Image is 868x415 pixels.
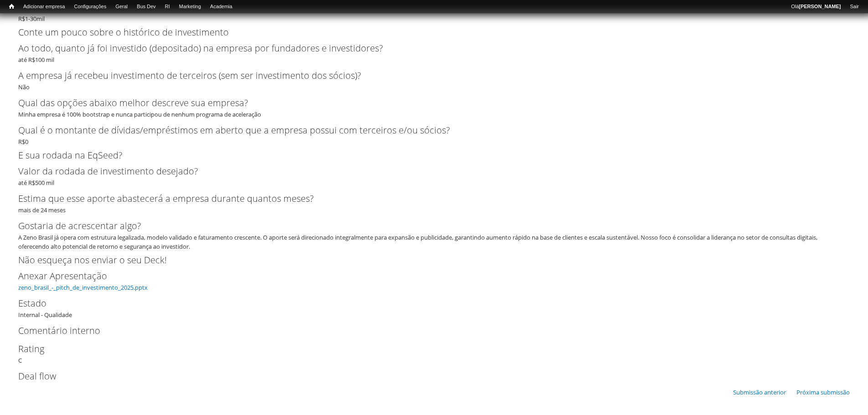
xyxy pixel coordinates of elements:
strong: [PERSON_NAME] [799,4,841,9]
a: Marketing [175,2,205,11]
div: A Zeno Brasil já opera com estrutura legalizada, modelo validado e faturamento crescente. O aport... [18,233,844,251]
label: Estima que esse aporte abastecerá a empresa durante quantos meses? [18,192,835,205]
h2: E sua rodada na EqSeed? [18,151,850,160]
label: Gostaria de acrescentar algo? [18,219,835,233]
div: até R$500 mil [18,164,850,187]
a: zeno_brasil_-_pitch_de_investimento_2025.pptx [18,283,148,292]
label: Comentário interno [18,324,835,338]
div: R$0 [18,123,850,146]
a: Academia [205,2,237,11]
div: Internal - Qualidade [18,297,850,319]
span: Início [9,3,14,10]
a: Próxima submissão [796,388,850,396]
div: até R$100 mil [18,41,850,64]
label: Deal flow [18,369,835,383]
a: Início [5,2,19,11]
a: Olá[PERSON_NAME] [786,2,845,11]
div: mais de 24 meses [18,192,850,215]
a: Submissão anterior [733,388,786,396]
label: A empresa já recebeu investimento de terceiros (sem ser investimento dos sócios)? [18,69,835,82]
a: Configurações [70,2,111,11]
div: C [18,342,850,365]
a: RI [160,2,175,11]
label: Rating [18,342,835,356]
a: Geral [111,2,132,11]
div: Minha empresa é 100% bootstrap e nunca participou de nenhum programa de aceleração [18,96,850,119]
a: Sair [845,2,863,11]
h2: Não esqueça nos enviar o seu Deck! [18,256,850,265]
label: Qual das opções abaixo melhor descreve sua empresa? [18,96,835,110]
a: Bus Dev [132,2,160,11]
label: Valor da rodada de investimento desejado? [18,164,835,178]
label: Qual é o montante de dívidas/empréstimos em aberto que a empresa possui com terceiros e/ou sócios? [18,123,835,137]
label: Anexar Apresentação [18,269,835,283]
div: Não [18,69,850,92]
label: Estado [18,297,835,310]
h2: Conte um pouco sobre o histórico de investimento [18,28,850,37]
label: Ao todo, quanto já foi investido (depositado) na empresa por fundadores e investidores? [18,41,835,55]
a: Adicionar empresa [19,2,70,11]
